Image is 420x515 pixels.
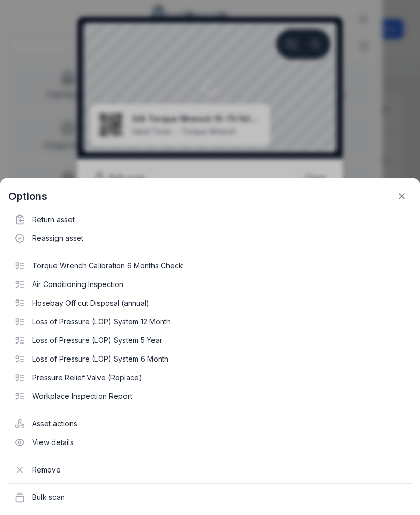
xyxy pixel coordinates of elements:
[8,189,47,204] strong: Options
[8,294,412,312] div: Hosebay Off cut Disposal (annual)
[8,461,412,479] div: Remove
[8,256,412,275] div: Torque Wrench Calibration 6 Months Check
[8,488,412,507] div: Bulk scan
[8,368,412,387] div: Pressure Relief Valve (Replace)
[8,229,412,248] div: Reassign asset
[8,350,412,368] div: Loss of Pressure (LOP) System 6 Month
[8,275,412,294] div: Air Conditioning Inspection
[8,387,412,406] div: Workplace Inspection Report
[8,433,412,452] div: View details
[8,210,412,229] div: Return asset
[8,331,412,350] div: Loss of Pressure (LOP) System 5 Year
[8,312,412,331] div: Loss of Pressure (LOP) System 12 Month
[8,414,412,433] div: Asset actions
